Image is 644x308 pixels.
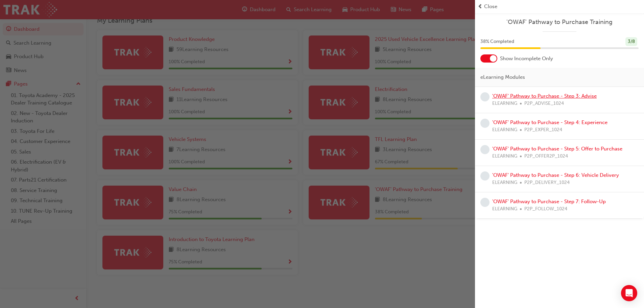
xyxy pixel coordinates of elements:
[492,205,517,213] span: ELEARNING
[492,146,622,152] a: 'OWAF' Pathway to Purchase - Step 5: Offer to Purchase
[492,179,517,187] span: ELEARNING
[492,126,517,134] span: ELEARNING
[492,172,619,178] a: 'OWAF' Pathway to Purchase - Step 6: Vehicle Delivery
[480,119,490,128] span: learningRecordVerb_NONE-icon
[625,37,637,46] div: 3 / 8
[492,100,517,108] span: ELEARNING
[524,152,568,160] span: P2P_OFFER2P_1024
[492,119,607,125] a: 'OWAF' Pathway to Purchase - Step 4: Experience
[492,93,597,99] a: 'OWAF' Pathway to Purchase - Step 3: Advise
[478,3,483,10] span: prev-icon
[478,3,641,10] button: prev-iconClose
[484,3,497,10] span: Close
[524,205,567,213] span: P2P_FOLLOW_1024
[480,171,490,181] span: learningRecordVerb_NONE-icon
[480,92,490,101] span: learningRecordVerb_NONE-icon
[524,100,564,108] span: P2P_ADVISE_1024
[480,73,525,81] span: eLearning Modules
[480,145,490,154] span: learningRecordVerb_NONE-icon
[524,179,570,187] span: P2P_DELIVERY_1024
[492,198,606,205] a: 'OWAF' Pathway to Purchase - Step 7: Follow-Up
[500,55,553,63] span: Show Incomplete Only
[621,285,637,301] div: Open Intercom Messenger
[492,152,517,160] span: ELEARNING
[480,198,490,207] span: learningRecordVerb_NONE-icon
[480,38,514,46] span: 38 % Completed
[524,126,562,134] span: P2P_EXPER_1024
[480,18,639,26] a: 'OWAF' Pathway to Purchase Training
